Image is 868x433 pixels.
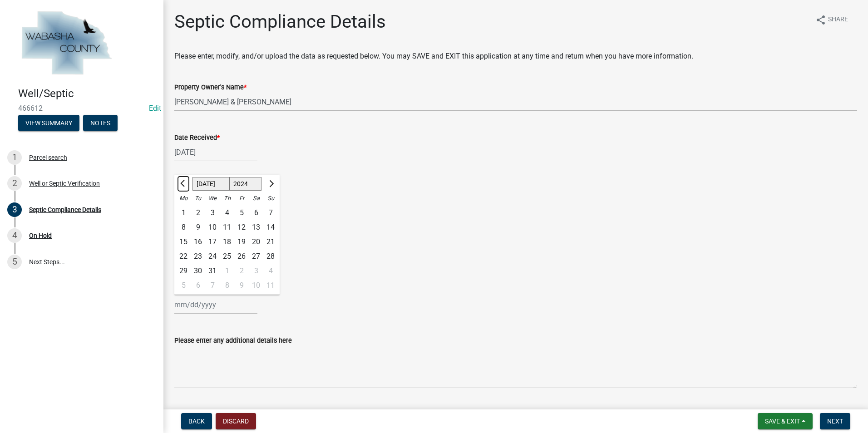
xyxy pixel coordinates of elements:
[176,235,191,249] div: Monday, July 15, 2024
[174,84,247,91] label: Property Owner's Name
[176,220,191,235] div: Monday, July 8, 2024
[176,264,191,278] div: Monday, July 29, 2024
[29,207,101,213] div: Septic Compliance Details
[7,176,22,191] div: 2
[249,249,263,264] div: Saturday, July 27, 2024
[205,206,220,220] div: Wednesday, July 3, 2024
[249,278,263,293] div: Saturday, August 10, 2024
[29,180,100,187] div: Well or Septic Verification
[205,220,220,235] div: Wednesday, July 10, 2024
[191,220,205,235] div: 9
[29,232,52,239] div: On Hold
[205,249,220,264] div: 24
[149,104,161,113] a: Edit
[249,206,263,220] div: 6
[234,264,249,278] div: 2
[18,120,79,127] wm-modal-confirm: Summary
[191,249,205,264] div: 23
[263,206,278,220] div: Sunday, July 7, 2024
[220,191,234,206] div: Th
[249,191,263,206] div: Sa
[249,264,263,278] div: 3
[263,278,278,293] div: Sunday, August 11, 2024
[83,120,118,127] wm-modal-confirm: Notes
[174,338,292,344] label: Please enter any additional details here
[205,278,220,293] div: 7
[18,10,114,78] img: Wabasha County, Minnesota
[220,235,234,249] div: 18
[234,235,249,249] div: 19
[263,235,278,249] div: Sunday, July 21, 2024
[191,264,205,278] div: Tuesday, July 30, 2024
[220,206,234,220] div: 4
[234,264,249,278] div: Friday, August 2, 2024
[18,87,156,100] h4: Well/Septic
[263,191,278,206] div: Su
[234,206,249,220] div: Friday, July 5, 2024
[205,249,220,264] div: Wednesday, July 24, 2024
[176,249,191,264] div: 22
[220,278,234,293] div: 8
[263,249,278,264] div: Sunday, July 28, 2024
[191,264,205,278] div: 30
[174,51,857,62] p: Please enter, modify, and/or upload the data as requested below. You may SAVE and EXIT this appli...
[191,191,205,206] div: Tu
[220,220,234,235] div: 11
[263,220,278,235] div: 14
[263,264,278,278] div: 4
[191,235,205,249] div: Tuesday, July 16, 2024
[174,143,257,162] input: mm/dd/yyyy
[18,104,145,113] span: 466612
[220,249,234,264] div: Thursday, July 25, 2024
[820,413,850,429] button: Next
[263,278,278,293] div: 11
[758,413,813,429] button: Save & Exit
[249,235,263,249] div: 20
[176,264,191,278] div: 29
[234,278,249,293] div: 9
[191,206,205,220] div: Tuesday, July 2, 2024
[176,249,191,264] div: Monday, July 22, 2024
[178,177,189,191] button: Previous month
[263,235,278,249] div: 21
[234,206,249,220] div: 5
[191,278,205,293] div: Tuesday, August 6, 2024
[249,264,263,278] div: Saturday, August 3, 2024
[176,206,191,220] div: Monday, July 1, 2024
[192,177,229,191] select: Select month
[220,278,234,293] div: Thursday, August 8, 2024
[205,191,220,206] div: We
[229,177,262,191] select: Select year
[827,418,843,425] span: Next
[815,15,826,25] i: share
[176,191,191,206] div: Mo
[176,278,191,293] div: Monday, August 5, 2024
[205,235,220,249] div: Wednesday, July 17, 2024
[205,264,220,278] div: 31
[265,177,276,191] button: Next month
[18,115,79,131] button: View Summary
[7,255,22,269] div: 5
[263,249,278,264] div: 28
[828,15,848,25] span: Share
[176,235,191,249] div: 15
[191,249,205,264] div: Tuesday, July 23, 2024
[174,135,220,141] label: Date Received
[263,264,278,278] div: Sunday, August 4, 2024
[263,206,278,220] div: 7
[220,264,234,278] div: Thursday, August 1, 2024
[174,11,386,33] h1: Septic Compliance Details
[220,264,234,278] div: 1
[220,206,234,220] div: Thursday, July 4, 2024
[205,278,220,293] div: Wednesday, August 7, 2024
[234,235,249,249] div: Friday, July 19, 2024
[220,235,234,249] div: Thursday, July 18, 2024
[205,235,220,249] div: 17
[234,278,249,293] div: Friday, August 9, 2024
[176,278,191,293] div: 5
[249,249,263,264] div: 27
[205,206,220,220] div: 3
[808,11,855,29] button: shareShare
[29,154,67,161] div: Parcel search
[191,206,205,220] div: 2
